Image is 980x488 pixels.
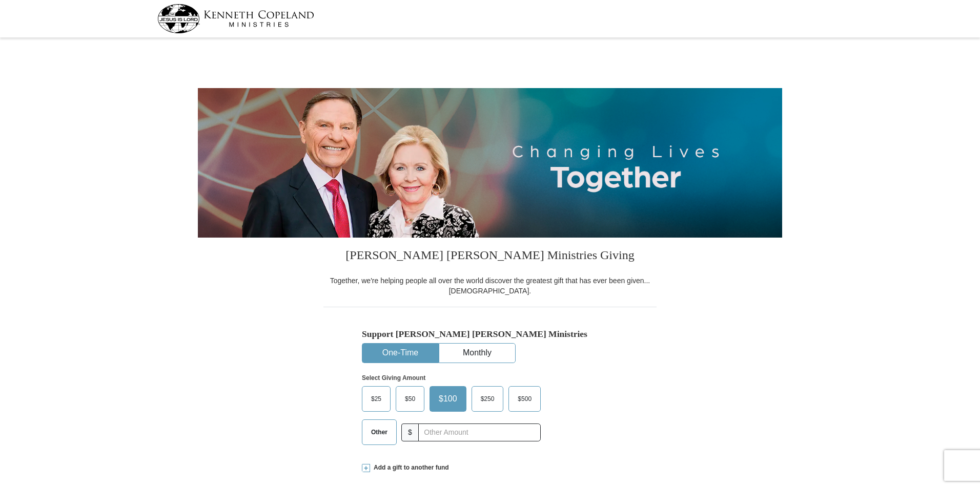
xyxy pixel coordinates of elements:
[366,425,393,440] span: Other
[362,329,618,340] h5: Support [PERSON_NAME] [PERSON_NAME] Ministries
[476,391,500,407] span: $250
[418,423,541,441] input: Other Amount
[513,391,537,407] span: $500
[366,391,386,407] span: $25
[323,275,657,296] div: Together, we're helping people all over the world discover the greatest gift that has ever been g...
[323,238,657,275] h3: [PERSON_NAME] [PERSON_NAME] Ministries Giving
[401,423,419,441] span: $
[157,4,314,33] img: kcm-header-logo.svg
[439,344,515,363] button: Monthly
[434,391,462,407] span: $100
[370,463,449,472] span: Add a gift to another fund
[362,344,438,363] button: One-Time
[400,391,420,407] span: $50
[362,374,425,381] strong: Select Giving Amount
